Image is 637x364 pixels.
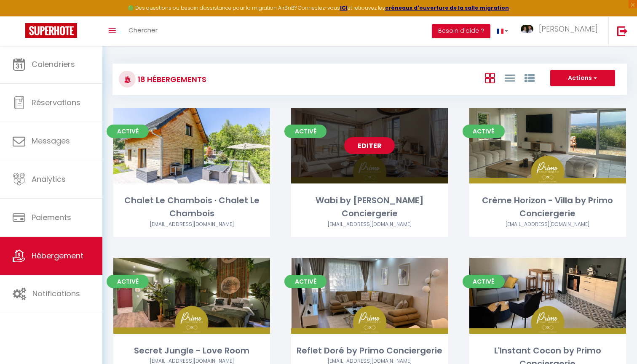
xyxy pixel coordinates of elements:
[107,275,149,288] span: Activé
[514,16,608,46] a: ... [PERSON_NAME]
[113,194,270,221] div: Chalet Le Chambois · Chalet Le Chambois
[32,97,80,108] span: Réservations
[485,71,495,85] a: Vue en Box
[32,136,70,146] span: Messages
[32,174,66,184] span: Analytics
[32,212,71,223] span: Paiements
[25,23,77,38] img: Super Booking
[344,137,395,154] a: Editer
[432,24,490,38] button: Besoin d'aide ?
[340,4,348,11] a: ICI
[107,125,149,138] span: Activé
[122,16,164,46] a: Chercher
[463,125,505,138] span: Activé
[284,275,327,288] span: Activé
[7,3,32,29] button: Ouvrir le widget de chat LiveChat
[617,26,628,36] img: logout
[32,59,75,69] span: Calendriers
[32,288,80,299] span: Notifications
[385,4,509,11] a: créneaux d'ouverture de la salle migration
[469,221,626,228] div: Airbnb
[128,26,158,35] span: Chercher
[291,221,448,228] div: Airbnb
[113,221,270,228] div: Airbnb
[550,70,615,87] button: Actions
[113,344,270,357] div: Secret Jungle - Love Room
[539,24,598,34] span: [PERSON_NAME]
[521,25,533,33] img: ...
[525,71,535,85] a: Vue par Groupe
[463,275,505,288] span: Activé
[469,194,626,221] div: Crème Horizon - Villa by Primo Conciergerie
[284,125,327,138] span: Activé
[136,70,206,89] h3: 18 Hébergements
[291,194,448,221] div: Wabi by [PERSON_NAME] Conciergerie
[291,344,448,357] div: Reflet Doré by Primo Conciergerie
[32,250,83,261] span: Hébergement
[505,71,515,85] a: Vue en Liste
